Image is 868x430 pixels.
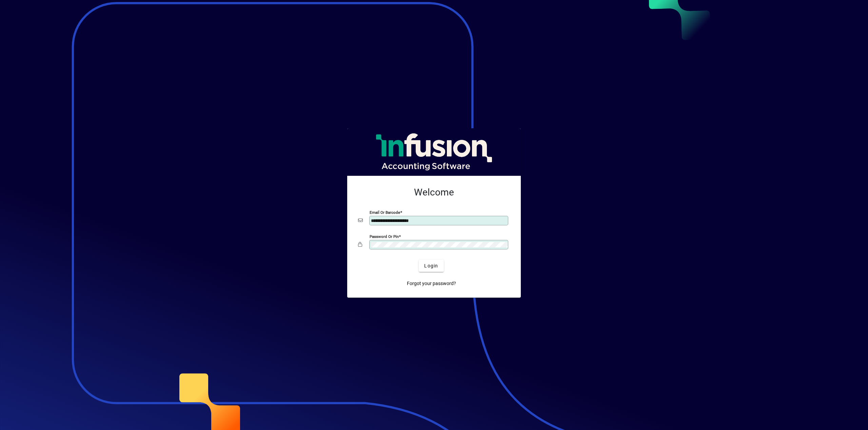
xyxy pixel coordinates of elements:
[404,277,459,289] a: Forgot your password?
[419,260,443,272] button: Login
[358,187,510,198] h2: Welcome
[370,210,400,215] mat-label: Email or Barcode
[370,234,399,239] mat-label: Password or Pin
[407,280,456,287] span: Forgot your password?
[424,262,438,269] span: Login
